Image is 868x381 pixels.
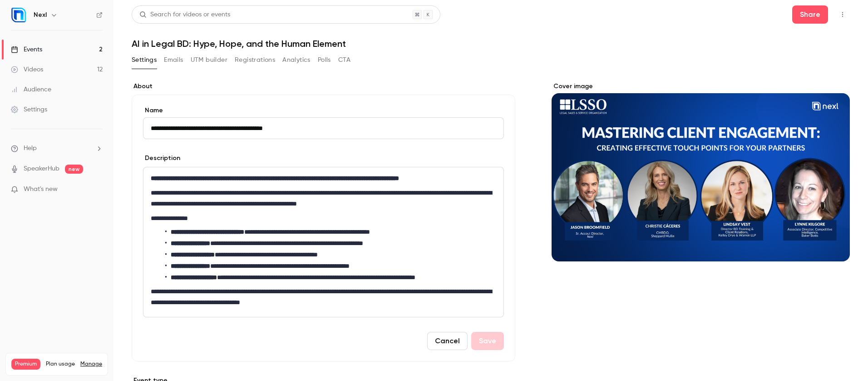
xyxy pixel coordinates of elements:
button: UTM builder [191,53,227,67]
span: Help [24,144,37,153]
button: CTA [338,53,350,67]
button: Emails [164,53,183,67]
label: About [132,82,515,91]
div: Audience [11,85,51,94]
img: Nexl [11,8,26,22]
div: Events [11,45,42,54]
span: What's new [24,185,58,194]
button: Analytics [282,53,311,67]
h1: AI in Legal BD: Hype, Hope, and the Human Element [132,38,850,49]
span: new [65,165,83,174]
span: Plan usage [46,361,75,368]
section: description [143,167,504,317]
button: Registrations [235,53,275,67]
label: Cover image [552,82,850,91]
div: editor [143,167,503,317]
div: Videos [11,65,43,74]
button: Settings [132,53,157,67]
button: Cancel [427,332,468,350]
div: Settings [11,105,47,114]
label: Description [143,154,180,163]
a: SpeakerHub [24,164,59,174]
h6: Nexl [34,10,47,20]
label: Name [143,106,504,115]
div: Search for videos or events [139,10,230,20]
span: Premium [11,359,40,370]
button: Polls [318,53,331,67]
button: Share [792,5,828,24]
li: help-dropdown-opener [11,144,103,153]
section: Cover image [552,82,850,261]
a: Manage [80,361,102,368]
